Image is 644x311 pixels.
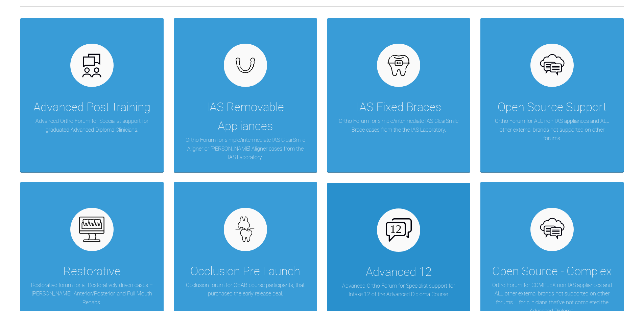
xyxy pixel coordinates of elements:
div: IAS Fixed Braces [356,98,441,117]
p: Advanced Ortho Forum for Specialist support for Intake 12 of the Advanced Diploma Course. [337,282,460,299]
div: IAS Removable Appliances [184,98,307,136]
p: Ortho Forum for simple/intermediate IAS ClearSmile Aligner or [PERSON_NAME] Aligner cases from th... [184,136,307,162]
div: Open Source Support [498,98,607,117]
a: IAS Removable AppliancesOrtho Forum for simple/intermediate IAS ClearSmile Aligner or [PERSON_NAM... [174,18,317,172]
div: Advanced Post-training [33,98,150,117]
div: Advanced 12 [366,263,432,282]
p: Ortho Forum for ALL non-IAS appliances and ALL other external brands not supported on other forums. [491,117,614,143]
a: Open Source SupportOrtho Forum for ALL non-IAS appliances and ALL other external brands not suppo... [480,18,624,172]
img: opensource.6e495855.svg [539,52,565,79]
img: occlusion.8ff7a01c.svg [232,216,258,242]
div: Restorative [63,262,121,281]
p: Advanced Ortho Forum for Specialist support for graduated Advanced Diploma Clinicians. [30,117,153,134]
div: Open Source - Complex [492,262,612,281]
img: opensource.6e495855.svg [539,216,565,242]
img: advanced-12.503f70cd.svg [386,218,412,241]
a: Advanced Post-trainingAdvanced Ortho Forum for Specialist support for graduated Advanced Diploma ... [20,18,164,172]
div: Occlusion Pre Launch [190,262,300,281]
img: advanced.73cea251.svg [79,52,105,79]
a: IAS Fixed BracesOrtho Forum for simple/intermediate IAS ClearSmile Brace cases from the the IAS L... [327,18,471,172]
img: fixed.9f4e6236.svg [386,52,412,79]
img: restorative.65e8f6b6.svg [79,216,105,242]
img: removables.927eaa4e.svg [232,55,258,75]
p: Occlusion forum for OBAB course participants, that purchased the early release deal. [184,281,307,298]
p: Restorative forum for all Restoratively driven cases – [PERSON_NAME], Anterior/Posterior, and Ful... [30,281,153,307]
p: Ortho Forum for simple/intermediate IAS ClearSmile Brace cases from the the IAS Laboratory. [337,117,460,134]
